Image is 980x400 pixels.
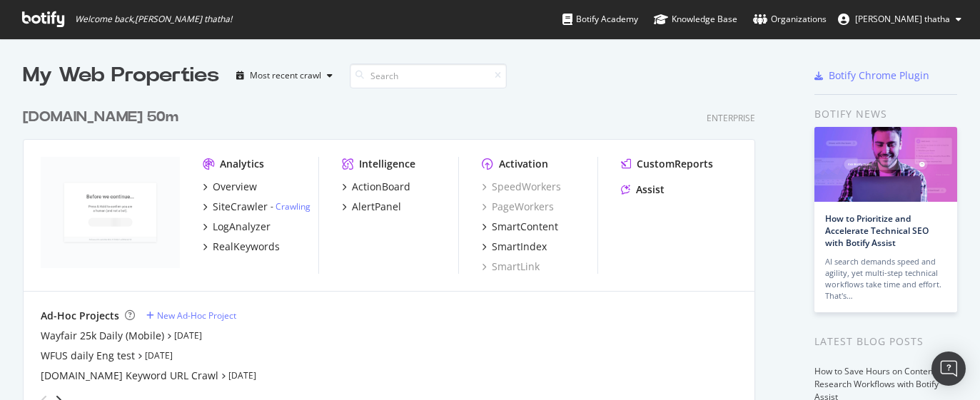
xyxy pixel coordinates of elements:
div: Analytics [220,157,264,171]
div: LogAnalyzer [213,220,271,234]
a: RealKeywords [203,240,280,254]
a: Botify Chrome Plugin [814,68,929,83]
a: How to Prioritize and Accelerate Technical SEO with Botify Assist [825,212,929,249]
span: Welcome back, [PERSON_NAME] thatha ! [75,14,232,25]
a: [DATE] [228,369,256,381]
div: Intelligence [359,157,415,171]
div: ActionBoard [352,180,410,194]
div: Ad-Hoc Projects [41,309,119,323]
img: www.wayfair.com [41,157,180,268]
a: SiteCrawler- Crawling [203,200,310,214]
div: New Ad-Hoc Project [157,309,236,322]
a: Wayfair 25k Daily (Mobile) [41,329,164,343]
div: Organizations [753,12,827,26]
div: CustomReports [637,157,713,171]
a: AlertPanel [342,200,401,214]
img: How to Prioritize and Accelerate Technical SEO with Botify Assist [814,127,957,202]
div: Activation [499,157,548,171]
a: ActionBoard [342,180,410,194]
div: My Web Properties [23,61,219,90]
div: SmartIndex [492,240,547,254]
a: WFUS daily Eng test [41,349,135,363]
div: Botify Academy [562,12,638,26]
a: [DOMAIN_NAME] Keyword URL Crawl [41,369,218,383]
div: Botify news [814,106,957,122]
a: [DATE] [145,349,173,361]
div: Assist [636,183,665,197]
a: New Ad-Hoc Project [146,309,236,322]
div: - [271,200,310,212]
a: Crawling [276,200,310,212]
div: Botify Chrome Plugin [829,68,929,83]
a: SmartContent [482,220,558,234]
a: SmartIndex [482,240,547,254]
button: Most recent crawl [231,64,338,87]
a: Assist [621,183,665,197]
input: Search [350,63,507,88]
div: [DOMAIN_NAME] 50m [23,107,178,128]
a: [DATE] [174,329,202,342]
div: Latest Blog Posts [814,334,957,349]
a: [DOMAIN_NAME] 50m [23,107,184,128]
div: Most recent crawl [250,71,321,80]
div: AI search demands speed and agility, yet multi-step technical workflows take time and effort. Tha... [825,256,946,302]
button: [PERSON_NAME] thatha [827,8,973,31]
div: RealKeywords [213,240,280,254]
div: Knowledge Base [654,12,737,26]
a: PageWorkers [482,200,554,214]
a: SpeedWorkers [482,180,561,194]
span: kiran babu thatha [855,13,950,25]
div: Enterprise [707,112,755,124]
div: SiteCrawler [213,200,268,214]
a: Overview [203,180,257,194]
div: SmartContent [492,220,558,234]
a: LogAnalyzer [203,220,271,234]
a: CustomReports [621,157,713,171]
div: AlertPanel [352,200,401,214]
div: Open Intercom Messenger [931,352,966,386]
div: Overview [213,180,257,194]
a: SmartLink [482,260,540,274]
